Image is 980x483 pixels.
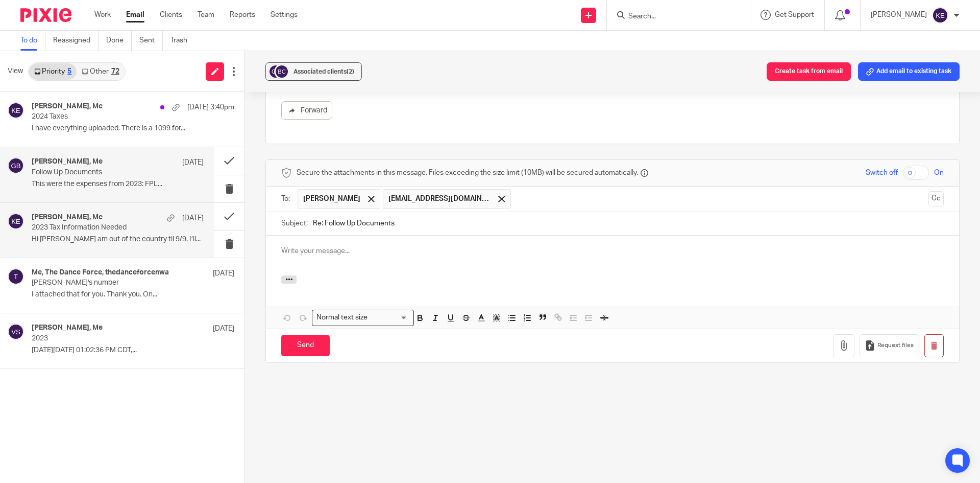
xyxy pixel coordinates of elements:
[213,268,234,279] p: [DATE]
[871,10,927,20] p: [PERSON_NAME]
[139,31,163,51] a: Sent
[126,10,144,20] a: Email
[8,324,24,340] img: svg%3E
[198,10,214,20] a: Team
[1,210,84,216] i: "Empowering minds, transforming lives"
[20,8,71,22] img: Pixie
[8,213,24,229] img: svg%3E
[767,62,851,81] button: Create task from email
[32,112,194,121] p: 2024 Taxes
[32,235,204,244] p: Hi [PERSON_NAME] am out of the country til 9/9. I’ll...
[281,218,308,228] label: Subject:
[102,138,291,218] td: Clinically Trained EMDR Therapist, EMDRIA Approved [STREET_ADDRESS] [GEOGRAPHIC_DATA] [PHONE_NUMB...
[29,63,77,80] a: Priority5
[293,68,354,75] span: Associated clients
[775,11,814,18] span: Get Support
[268,64,283,79] img: svg%3E
[32,180,204,189] p: This were the expenses from 2023: FPL...
[20,31,45,51] a: To do
[8,102,24,119] img: svg%3E
[371,312,408,323] input: Search for option
[213,324,234,334] p: [DATE]
[860,334,919,357] button: Request files
[247,139,255,144] sup: TM
[106,31,132,51] a: Done
[297,168,638,178] span: Secure the attachments in this message. Files exceeding the size limit (10MB) will be secured aut...
[111,68,119,75] div: 72
[877,341,914,350] span: Request files
[347,68,354,75] span: (2)
[103,139,276,148] b: [PERSON_NAME], LMHC, BCBA, RPT , NCC
[934,168,944,178] span: On
[32,324,103,332] h4: [PERSON_NAME], Me
[274,64,289,79] img: svg%3E
[32,279,194,287] p: [PERSON_NAME]'s number
[182,157,204,168] p: [DATE]
[866,168,898,178] span: Switch off
[627,12,719,21] input: Search
[858,62,960,81] button: Add email to existing task
[265,62,362,81] button: Associated clients(2)
[32,223,169,232] p: 2023 Tax Information Needed
[94,10,111,20] a: Work
[187,102,234,112] p: [DATE] 3:40pm
[77,63,124,80] a: Other72
[182,213,204,223] p: [DATE]
[103,208,170,216] a: [DOMAIN_NAME]
[103,178,242,187] a: [EMAIL_ADDRESS][DOMAIN_NAME]
[932,7,948,24] img: svg%3E
[160,10,182,20] a: Clients
[928,191,944,206] button: Cc
[53,31,99,51] a: Reassigned
[230,10,255,20] a: Reports
[303,194,360,204] span: [PERSON_NAME]
[271,10,298,20] a: Settings
[32,334,194,343] p: 2023
[32,157,103,166] h4: [PERSON_NAME], Me
[281,335,330,357] input: Send
[388,194,491,204] span: [EMAIL_ADDRESS][DOMAIN_NAME]
[67,68,71,75] div: 5
[32,168,169,177] p: Follow Up Documents
[32,290,234,299] p: I attached that for you. Thank you. On...
[312,310,414,326] div: Search for option
[314,312,370,323] span: Normal text size
[8,157,24,174] img: svg%3E
[8,268,24,285] img: svg%3E
[32,124,234,133] p: I have everything uploaded. There is a 1099 for...
[32,213,103,222] h4: [PERSON_NAME], Me
[1,140,92,210] img: cropped-logo-A1.png
[32,268,169,277] h4: Me, The Dance Force, thedanceforcenwa
[32,346,234,355] p: [DATE][DATE] 01:02:36 PM CDT,...
[32,102,103,111] h4: [PERSON_NAME], Me
[281,101,332,120] a: Forward
[281,194,292,204] label: To:
[8,66,23,77] span: View
[170,31,195,51] a: Trash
